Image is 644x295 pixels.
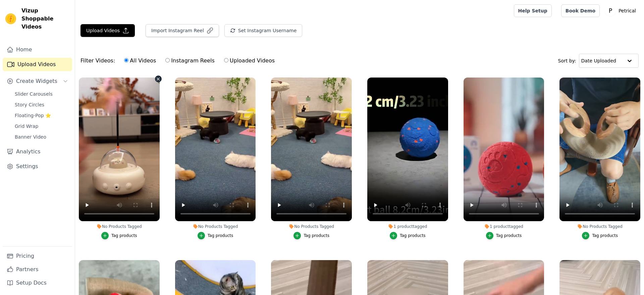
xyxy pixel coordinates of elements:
button: Tag products [293,232,329,239]
a: Grid Wrap [11,121,72,131]
label: All Videos [124,56,156,65]
span: Slider Carousels [15,91,53,97]
a: Analytics [3,145,72,158]
div: 1 product tagged [367,224,448,229]
button: Video Delete [155,76,162,82]
label: Instagram Reels [165,56,215,65]
a: Pricing [3,249,72,263]
input: Instagram Reels [165,58,170,62]
button: Upload Videos [80,24,135,37]
a: Story Circles [11,100,72,109]
span: Floating-Pop ⭐ [15,112,51,119]
span: Create Widgets [16,77,57,85]
button: Tag products [198,232,233,239]
div: Tag products [111,233,137,238]
input: Uploaded Videos [224,58,228,62]
div: Tag products [304,233,329,238]
a: Book Demo [561,4,600,17]
div: No Products Tagged [79,224,160,229]
div: No Products Tagged [175,224,256,229]
div: 1 product tagged [464,224,544,229]
a: Home [3,43,72,56]
button: Tag products [101,232,137,239]
span: Grid Wrap [15,123,38,130]
img: Vizup [5,13,16,24]
button: Import Instagram Reel [146,24,219,37]
span: Vizup Shoppable Videos [21,7,69,31]
button: P Petrical [605,5,639,17]
a: Banner Video [11,132,72,142]
text: P [609,7,612,14]
div: No Products Tagged [559,224,640,229]
a: Settings [3,160,72,173]
button: Tag products [582,232,618,239]
button: Tag products [486,232,522,239]
a: Partners [3,263,72,276]
a: Slider Carousels [11,89,72,99]
div: No Products Tagged [271,224,352,229]
a: Upload Videos [3,58,72,71]
p: Petrical [616,5,639,17]
div: Sort by: [558,54,639,68]
button: Create Widgets [3,75,72,88]
div: Tag products [496,233,522,238]
button: Set Instagram Username [224,24,302,37]
span: Story Circles [15,101,44,108]
button: Tag products [390,232,426,239]
div: Filter Videos: [80,53,278,68]
div: Tag products [592,233,618,238]
label: Uploaded Videos [224,56,275,65]
input: All Videos [124,58,128,62]
span: Banner Video [15,134,46,140]
div: Tag products [400,233,426,238]
a: Help Setup [514,4,552,17]
div: Tag products [208,233,233,238]
a: Floating-Pop ⭐ [11,111,72,120]
a: Setup Docs [3,276,72,290]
